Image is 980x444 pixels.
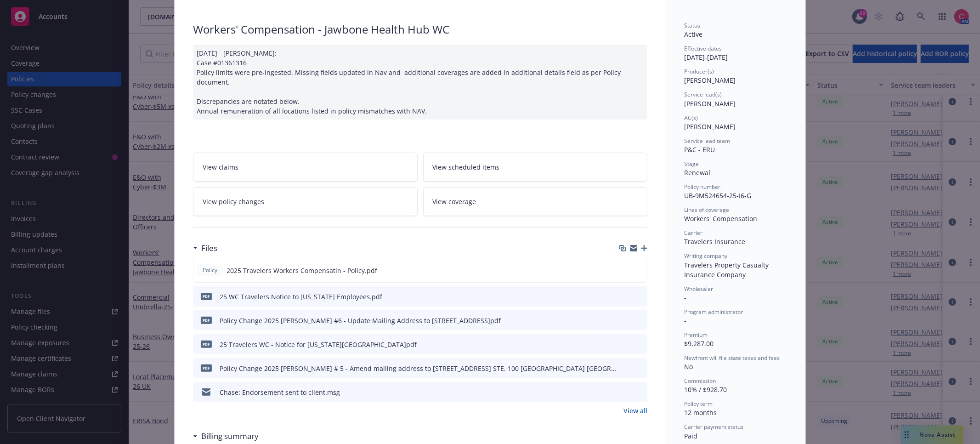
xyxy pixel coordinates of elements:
[684,30,702,39] span: Active
[621,316,628,325] button: download file
[201,317,212,324] span: pdf
[621,292,628,302] button: download file
[684,316,686,325] span: -
[684,45,722,52] span: Effective dates
[684,293,686,302] span: -
[684,285,713,293] span: Wholesaler
[433,197,476,206] span: View coverage
[193,187,418,216] a: View policy changes
[220,364,617,373] div: Policy Change 2025 [PERSON_NAME] # 5 - Amend mailing address to [STREET_ADDRESS] STE. 100 [GEOGRA...
[635,340,644,349] button: preview file
[684,22,700,29] span: Status
[635,364,644,373] button: preview file
[684,385,727,394] span: 10% / $928.70
[684,99,736,108] span: [PERSON_NAME]
[684,168,710,177] span: Renewal
[684,229,702,237] span: Carrier
[201,242,217,254] h3: Files
[684,145,715,154] span: P&C - ERU
[684,45,787,62] div: [DATE] - [DATE]
[201,430,259,442] h3: Billing summary
[635,316,644,325] button: preview file
[684,362,693,371] span: No
[684,308,743,316] span: Program administrator
[684,377,716,385] span: Commission
[621,387,628,397] button: download file
[684,122,736,131] span: [PERSON_NAME]
[423,153,648,182] a: View scheduled items
[220,387,340,397] div: Chase: Endorsement sent to client.msg
[684,206,729,214] span: Lines of coverage
[621,340,628,349] button: download file
[684,261,770,279] span: Travelers Property Casualty Insurance Company
[684,76,736,85] span: [PERSON_NAME]
[203,162,238,172] span: View claims
[203,197,264,206] span: View policy changes
[684,432,697,440] span: Paid
[684,214,787,223] div: Workers' Compensation
[433,162,500,172] span: View scheduled items
[220,292,382,302] div: 25 WC Travelers Notice to [US_STATE] Employees.pdf
[684,183,720,191] span: Policy number
[193,22,647,37] div: Workers' Compensation - Jawbone Health Hub WC
[220,316,501,325] div: Policy Change 2025 [PERSON_NAME] #6 - Update Mailing Address to [STREET_ADDRESS]pdf
[193,242,217,254] div: Files
[684,160,699,168] span: Stage
[201,364,212,371] span: pdf
[201,341,212,347] span: pdf
[684,114,698,122] span: AC(s)
[684,191,751,200] span: UB-9M524654-25-I6-G
[684,91,722,98] span: Service lead(s)
[684,237,745,246] span: Travelers Insurance
[227,266,377,275] span: 2025 Travelers Workers Compensatin - Policy.pdf
[684,252,727,260] span: Writing company
[684,354,780,362] span: Newfront will file state taxes and fees
[623,406,647,416] a: View all
[423,187,648,216] a: View coverage
[684,68,714,75] span: Producer(s)
[635,266,643,275] button: preview file
[193,153,418,182] a: View claims
[684,408,717,417] span: 12 months
[193,45,647,120] div: [DATE] - [PERSON_NAME]: Case #01361316 Policy limits were pre-ingested. Missing fields updated in...
[193,430,259,442] div: Billing summary
[635,292,644,302] button: preview file
[635,387,644,397] button: preview file
[684,331,708,339] span: Premium
[684,400,713,408] span: Policy term
[620,266,628,275] button: download file
[684,137,730,145] span: Service lead team
[621,364,628,373] button: download file
[220,340,417,349] div: 25 Travelers WC - Notice for [US_STATE][GEOGRAPHIC_DATA]pdf
[201,293,212,300] span: pdf
[684,423,743,431] span: Carrier payment status
[684,339,714,348] span: $9,287.00
[201,266,219,274] span: Policy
